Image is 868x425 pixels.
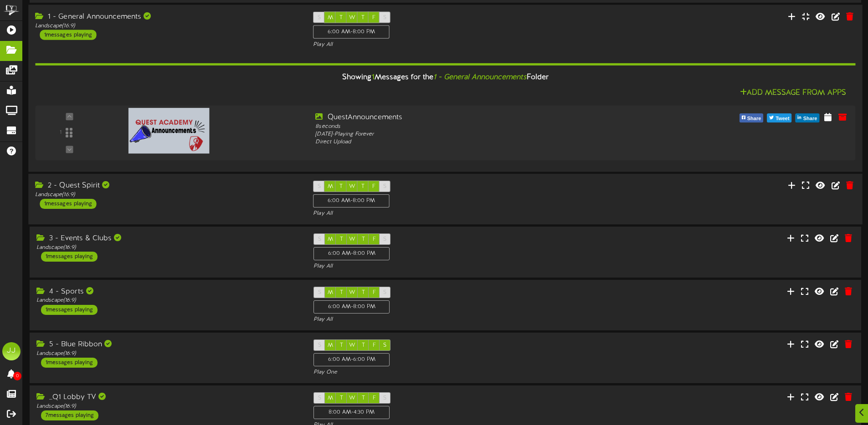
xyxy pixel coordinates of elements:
[313,369,577,376] div: Play One
[313,316,577,324] div: Play All
[41,252,98,262] div: 1 messages playing
[339,183,343,190] span: T
[383,395,386,401] span: S
[313,353,390,366] div: 6:00 AM - 6:00 PM
[373,289,376,296] span: F
[796,113,820,122] button: Share
[313,300,390,314] div: 6:00 AM - 8:00 PM
[41,358,98,368] div: 1 messages playing
[372,183,375,190] span: F
[36,350,300,358] div: Landscape ( 16:9 )
[383,289,386,296] span: S
[737,87,849,99] button: Add Message From Apps
[339,15,343,21] span: T
[35,181,299,191] div: 2 - Quest Spirit
[28,68,862,87] div: Showing Messages for the Folder
[35,11,299,22] div: 1 - General Announcements
[313,194,390,207] div: 6:00 AM - 8:00 PM
[340,289,343,296] span: T
[373,342,376,349] span: F
[315,131,643,138] div: [DATE] - Playing Forever
[349,236,355,243] span: W
[313,406,390,419] div: 8:00 AM - 4:30 PM
[40,199,96,209] div: 1 messages playing
[128,108,210,153] img: 912db143-8a98-463e-bcb2-d8f164236be5.png
[362,395,365,401] span: T
[349,183,355,190] span: W
[372,15,375,21] span: F
[36,392,300,403] div: _Q1 Lobby TV
[318,15,321,21] span: S
[373,236,376,243] span: F
[349,289,355,296] span: W
[328,289,333,296] span: M
[349,15,355,21] span: W
[313,41,577,49] div: Play All
[318,183,321,190] span: S
[2,342,21,360] div: JJ
[41,305,98,315] div: 1 messages playing
[328,342,333,349] span: M
[318,289,321,296] span: S
[40,30,96,40] div: 1 messages playing
[328,183,333,190] span: M
[36,339,300,350] div: 5 - Blue Ribbon
[767,113,791,122] button: Tweet
[433,73,527,81] i: 1 - General Announcements
[383,15,386,21] span: S
[36,244,300,252] div: Landscape ( 16:9 )
[349,342,355,349] span: W
[313,263,577,270] div: Play All
[340,395,343,401] span: T
[362,342,365,349] span: T
[740,113,764,122] button: Share
[35,22,299,30] div: Landscape ( 16:9 )
[362,236,365,243] span: T
[745,114,763,124] span: Share
[349,395,355,401] span: W
[362,289,365,296] span: T
[328,15,333,21] span: M
[361,15,365,21] span: T
[383,183,386,190] span: S
[36,297,300,304] div: Landscape ( 16:9 )
[313,25,390,39] div: 6:00 AM - 8:00 PM
[801,114,819,124] span: Share
[36,233,300,244] div: 3 - Events & Clubs
[328,236,333,243] span: M
[318,395,321,401] span: S
[36,403,300,410] div: Landscape ( 16:9 )
[35,191,299,199] div: Landscape ( 16:9 )
[340,342,343,349] span: T
[315,123,643,131] div: 8 seconds
[36,287,300,297] div: 4 - Sports
[13,372,21,380] span: 0
[41,410,98,420] div: 7 messages playing
[313,210,577,218] div: Play All
[383,342,386,349] span: S
[383,236,386,243] span: S
[318,236,321,243] span: S
[340,236,343,243] span: T
[373,395,376,401] span: F
[774,114,791,124] span: Tweet
[315,112,643,123] div: QuestAnnouncements
[372,73,375,81] span: 1
[315,138,643,146] div: Direct Upload
[328,395,333,401] span: M
[318,342,321,349] span: S
[313,247,390,260] div: 6:00 AM - 8:00 PM
[361,183,365,190] span: T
